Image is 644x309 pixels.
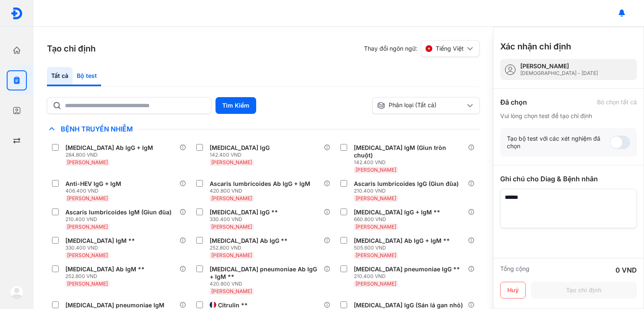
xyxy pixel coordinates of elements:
[211,252,252,258] span: [PERSON_NAME]
[500,174,637,184] div: Ghi chú cho Diag & Bệnh nhân
[210,216,281,223] div: 330.400 VND
[57,125,137,133] span: Bệnh Truyền Nhiễm
[210,281,324,287] div: 420.800 VND
[520,70,598,77] div: [DEMOGRAPHIC_DATA] - [DATE]
[531,282,637,299] button: Tạo chỉ định
[65,245,138,251] div: 330.400 VND
[354,144,465,159] div: [MEDICAL_DATA] IgM (Giun tròn chuột)
[436,45,464,52] span: Tiếng Việt
[210,265,320,281] div: [MEDICAL_DATA] pneumoniae Ab IgG + IgM **
[10,7,23,20] img: logo
[65,237,135,245] div: [MEDICAL_DATA] IgM **
[210,144,270,152] div: [MEDICAL_DATA] IgG
[356,167,396,173] span: [PERSON_NAME]
[65,188,125,194] div: 406.400 VND
[354,245,453,251] div: 505.600 VND
[354,209,440,216] div: [MEDICAL_DATA] IgG + IgM **
[65,180,121,188] div: Anti-HEV IgG + IgM
[210,180,310,188] div: Ascaris lumbricoides Ab IgG + IgM
[211,159,252,165] span: [PERSON_NAME]
[500,112,637,120] div: Vui lòng chọn test để tạo chỉ định
[67,159,108,165] span: [PERSON_NAME]
[65,144,153,152] div: [MEDICAL_DATA] Ab IgG + IgM
[500,97,527,107] div: Đã chọn
[597,98,637,106] div: Bỏ chọn tất cả
[377,101,465,110] div: Phân loại (Tất cả)
[210,209,278,216] div: [MEDICAL_DATA] IgG **
[211,195,252,201] span: [PERSON_NAME]
[65,265,145,273] div: [MEDICAL_DATA] Ab IgM **
[354,216,444,223] div: 660.800 VND
[216,97,256,114] button: Tìm Kiếm
[356,281,396,287] span: [PERSON_NAME]
[10,286,23,299] img: logo
[210,237,288,245] div: [MEDICAL_DATA] Ab IgG **
[73,67,101,86] div: Bộ test
[354,237,450,245] div: [MEDICAL_DATA] Ab IgG + IgM **
[67,281,108,287] span: [PERSON_NAME]
[364,40,480,57] div: Thay đổi ngôn ngữ:
[211,224,252,230] span: [PERSON_NAME]
[218,301,248,309] div: Citrulin **
[67,195,108,201] span: [PERSON_NAME]
[500,265,530,275] div: Tổng cộng
[354,265,460,273] div: [MEDICAL_DATA] pneumoniae IgG **
[507,135,610,150] div: Tạo bộ test với các xét nghiệm đã chọn
[356,252,396,258] span: [PERSON_NAME]
[354,301,463,309] div: [MEDICAL_DATA] IgG (Sán lá gan nhỏ)
[354,273,463,280] div: 210.400 VND
[356,195,396,201] span: [PERSON_NAME]
[65,301,164,309] div: [MEDICAL_DATA] pneumoniae IgM
[354,159,468,166] div: 142.400 VND
[47,67,73,86] div: Tất cả
[500,282,526,299] button: Huỷ
[356,224,396,230] span: [PERSON_NAME]
[210,245,291,251] div: 252.800 VND
[65,273,148,280] div: 252.800 VND
[65,209,171,216] div: Ascaris lumbricoides IgM (Giun đũa)
[500,41,571,52] h3: Xác nhận chỉ định
[211,288,252,294] span: [PERSON_NAME]
[67,224,108,230] span: [PERSON_NAME]
[67,252,108,258] span: [PERSON_NAME]
[520,62,598,70] div: [PERSON_NAME]
[354,188,462,194] div: 210.400 VND
[210,152,273,158] div: 142.400 VND
[65,216,175,223] div: 210.400 VND
[65,152,156,158] div: 284.800 VND
[47,43,96,54] h3: Tạo chỉ định
[354,180,459,188] div: Ascaris lumbricoides IgG (Giun đũa)
[210,188,314,194] div: 420.800 VND
[615,265,637,275] div: 0 VND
